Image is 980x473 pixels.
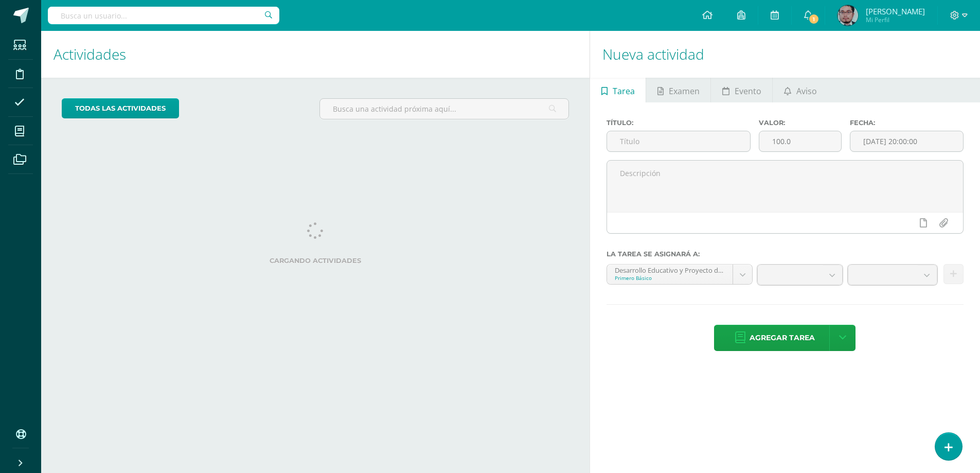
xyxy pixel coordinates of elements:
span: Tarea [613,79,635,103]
input: Fecha de entrega [850,131,963,151]
div: Desarrollo Educativo y Proyecto de Vida 'D' [615,265,725,274]
input: Título [607,131,750,151]
img: c79a8ee83a32926c67f9bb364e6b58c4.png [838,5,858,26]
span: [PERSON_NAME] [866,6,925,16]
a: Evento [711,78,772,102]
input: Puntos máximos [759,131,842,151]
span: Aviso [796,79,817,103]
input: Busca un usuario... [48,7,279,24]
span: Evento [735,79,761,103]
h1: Nueva actividad [602,31,968,78]
label: Cargando actividades [62,257,569,265]
h1: Actividades [54,31,577,78]
span: Examen [669,79,700,103]
span: 1 [808,13,819,25]
label: Título: [607,119,751,127]
label: Fecha: [850,119,964,127]
a: todas las Actividades [62,98,179,118]
span: Agregar tarea [750,325,815,351]
span: Mi Perfil [866,15,925,24]
a: Examen [646,78,710,102]
a: Desarrollo Educativo y Proyecto de Vida 'D'Primero Básico [607,265,753,284]
a: Tarea [590,78,646,102]
label: Valor: [759,119,842,127]
div: Primero Básico [615,274,725,282]
input: Busca una actividad próxima aquí... [320,99,568,119]
label: La tarea se asignará a: [607,250,964,258]
a: Aviso [773,78,828,102]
